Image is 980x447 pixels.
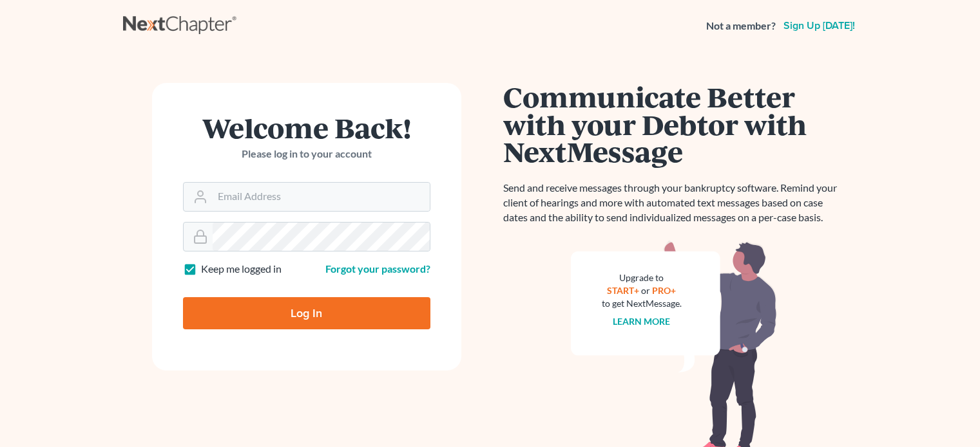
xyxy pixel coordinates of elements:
label: Keep me logged in [201,262,282,277]
input: Log In [183,297,430,329]
input: Email Address [213,183,430,211]
div: to get NextMessage. [602,297,682,310]
a: Forgot your password? [325,262,430,275]
div: Upgrade to [602,271,682,284]
a: Learn more [613,316,670,327]
a: START+ [607,285,639,296]
h1: Communicate Better with your Debtor with NextMessage [503,83,845,165]
h1: Welcome Back! [183,114,430,141]
a: PRO+ [652,285,676,296]
a: Sign up [DATE]! [781,21,858,31]
strong: Not a member? [706,19,776,33]
span: or [641,285,650,296]
p: Please log in to your account [183,147,430,161]
p: Send and receive messages through your bankruptcy software. Remind your client of hearings and mo... [503,181,845,225]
